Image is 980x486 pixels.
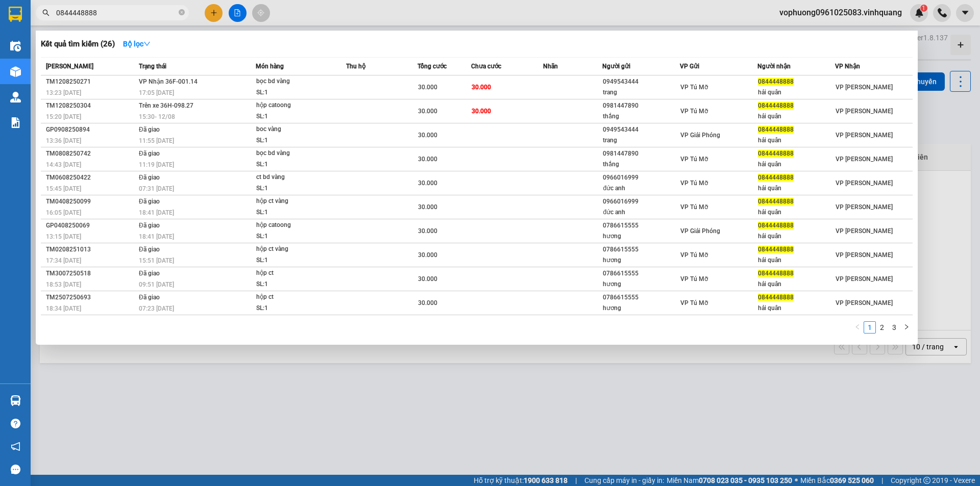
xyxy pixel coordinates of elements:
[680,84,708,91] span: VP Tú Mỡ
[10,66,21,77] img: warehouse-icon
[680,203,708,211] span: VP Tú Mỡ
[139,102,193,109] span: Trên xe 36H-098.27
[603,303,679,314] div: hương
[876,322,888,333] a: 2
[256,76,333,87] div: bọc bd vàng
[603,207,679,218] div: đức anh
[46,209,81,216] span: 16:05 [DATE]
[46,233,81,240] span: 13:15 [DATE]
[256,279,333,290] div: SL: 1
[680,180,708,187] span: VP Tú Mỡ
[139,113,175,120] span: 15:30 - 12/08
[603,279,679,290] div: hương
[757,63,791,70] span: Người nhận
[603,196,679,207] div: 0966016999
[602,63,630,70] span: Người gửi
[10,41,21,52] img: warehouse-icon
[680,156,708,163] span: VP Tú Mỡ
[139,185,174,192] span: 07:31 [DATE]
[139,89,174,96] span: 17:05 [DATE]
[758,135,835,146] div: hải quân
[472,84,491,91] span: 30.000
[603,231,679,242] div: hương
[115,36,159,52] button: Bộ lọcdown
[256,148,333,159] div: bọc bd vàng
[46,148,136,159] div: TM0808250742
[836,180,893,187] span: VP [PERSON_NAME]
[758,231,835,242] div: hải quân
[543,63,558,70] span: Nhãn
[888,321,900,334] li: 3
[46,305,81,312] span: 18:34 [DATE]
[758,303,835,314] div: hải quân
[758,126,794,133] span: 0844448888
[603,124,679,135] div: 0949543444
[418,180,437,187] span: 30.000
[256,124,333,135] div: boc vàng
[139,233,174,240] span: 18:41 [DATE]
[758,174,794,181] span: 0844448888
[836,299,893,306] span: VP [PERSON_NAME]
[418,84,437,91] span: 30.000
[603,76,679,87] div: 0949543444
[680,63,699,70] span: VP Gửi
[603,183,679,194] div: đức anh
[836,275,893,283] span: VP [PERSON_NAME]
[900,321,913,334] li: Next Page
[256,87,333,98] div: SL: 1
[9,7,22,22] img: logo-vxr
[179,8,185,18] span: close-circle
[46,244,136,255] div: TM0208251013
[836,251,893,259] span: VP [PERSON_NAME]
[56,7,177,18] input: Tìm tên, số ĐT hoặc mã đơn
[854,324,861,330] span: left
[680,108,708,115] span: VP Tú Mỡ
[851,321,864,334] li: Previous Page
[680,299,708,306] span: VP Tú Mỡ
[256,303,333,314] div: SL: 1
[11,465,20,474] span: message
[758,159,835,170] div: hải quân
[139,174,160,181] span: Đã giao
[900,321,913,334] button: right
[139,281,174,288] span: 09:51 [DATE]
[836,84,893,91] span: VP [PERSON_NAME]
[836,156,893,163] span: VP [PERSON_NAME]
[418,63,447,70] span: Tổng cước
[256,100,333,111] div: hộp catoong
[139,126,160,133] span: Đã giao
[256,135,333,146] div: SL: 1
[758,87,835,98] div: hải quân
[46,172,136,183] div: TM0608250422
[46,113,81,120] span: 15:20 [DATE]
[139,161,174,168] span: 11:19 [DATE]
[836,108,893,115] span: VP [PERSON_NAME]
[603,292,679,303] div: 0786615555
[139,63,166,70] span: Trạng thái
[46,268,136,279] div: TM3007250518
[603,255,679,266] div: hương
[471,63,501,70] span: Chưa cước
[139,150,160,157] span: Đã giao
[418,299,437,306] span: 30.000
[603,268,679,279] div: 0786615555
[603,244,679,255] div: 0786615555
[41,39,115,49] h3: Kết quả tìm kiếm ( 26 )
[418,275,437,283] span: 30.000
[889,322,900,333] a: 3
[758,207,835,218] div: hải quân
[256,292,333,303] div: hộp ct
[903,324,910,330] span: right
[603,135,679,146] div: trang
[256,244,333,255] div: hộp ct vàng
[256,255,333,266] div: SL: 1
[46,292,136,303] div: TM2507250693
[758,222,794,229] span: 0844448888
[758,183,835,194] div: hải quân
[758,246,794,253] span: 0844448888
[46,257,81,264] span: 17:34 [DATE]
[46,161,81,168] span: 14:43 [DATE]
[46,137,81,144] span: 13:36 [DATE]
[11,419,20,428] span: question-circle
[758,78,794,85] span: 0844448888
